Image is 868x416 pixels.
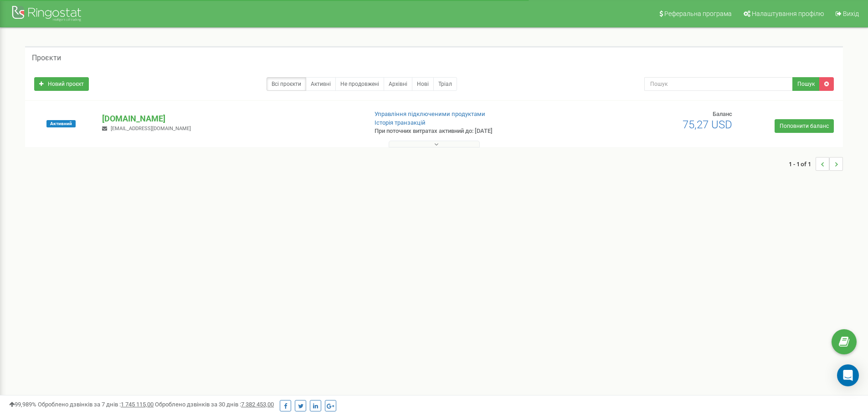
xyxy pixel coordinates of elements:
nav: ... [789,148,843,180]
u: 1 745 115,00 [121,401,154,408]
p: [DOMAIN_NAME] [102,113,360,125]
span: Оброблено дзвінків за 7 днів : [38,401,154,408]
a: Не продовжені [335,77,384,91]
span: Оброблено дзвінків за 30 днів : [155,401,274,408]
span: Активний [46,120,76,127]
a: Новий проєкт [34,77,89,91]
p: При поточних витратах активний до: [DATE] [375,127,564,136]
input: Пошук [644,77,793,91]
span: Баланс [713,111,732,117]
span: 75,27 USD [683,118,732,131]
div: Open Intercom Messenger [837,364,859,386]
span: [EMAIL_ADDRESS][DOMAIN_NAME] [111,126,191,132]
a: Тріал [433,77,457,91]
a: Нові [412,77,434,91]
button: Пошук [792,77,820,91]
span: Вихід [843,10,859,17]
span: 1 - 1 of 1 [789,157,816,171]
a: Активні [306,77,336,91]
span: Налаштування профілю [752,10,824,17]
a: Архівні [384,77,412,91]
h5: Проєкти [32,54,61,62]
a: Історія транзакцій [375,119,426,126]
span: Реферальна програма [664,10,732,17]
span: 99,989% [9,401,36,408]
a: Поповнити баланс [775,119,834,133]
a: Всі проєкти [267,77,306,91]
u: 7 382 453,00 [241,401,274,408]
a: Управління підключеними продуктами [375,111,485,117]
